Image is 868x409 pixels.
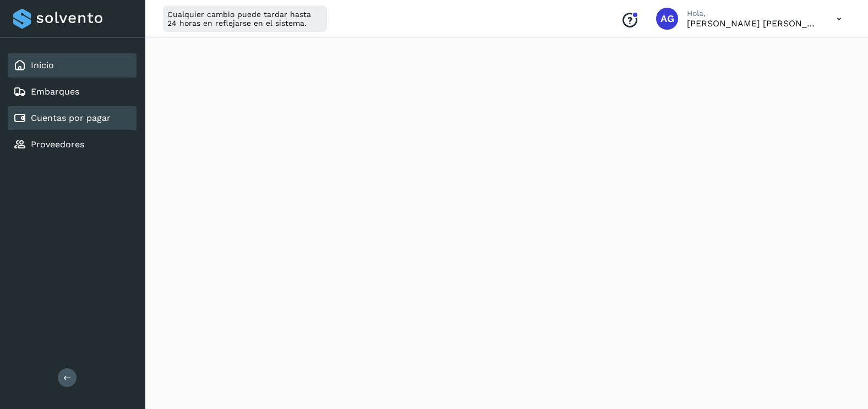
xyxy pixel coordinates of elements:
div: Proveedores [8,132,137,157]
div: Embarques [8,80,137,104]
div: Cuentas por pagar [8,106,137,130]
p: Abigail Gonzalez Leon [687,18,819,29]
a: Embarques [31,86,79,97]
a: Proveedores [31,139,84,150]
div: Cualquier cambio puede tardar hasta 24 horas en reflejarse en el sistema. [163,5,327,32]
a: Inicio [31,60,54,70]
div: Inicio [8,53,137,78]
p: Hola, [687,9,819,18]
a: Cuentas por pagar [31,113,111,123]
